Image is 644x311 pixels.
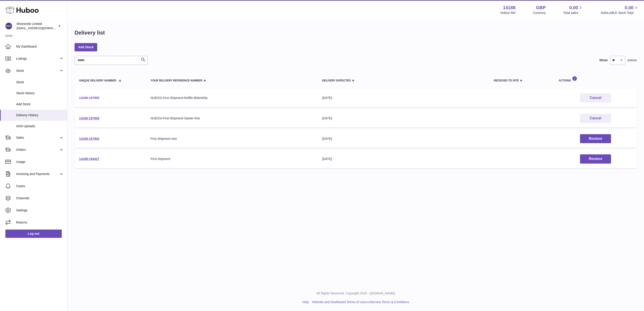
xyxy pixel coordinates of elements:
[79,79,116,82] span: Unique Delivery Number
[494,79,519,82] span: Received to Site
[150,79,202,82] span: Your Delivery Reference Number
[536,5,546,11] strong: GBP
[503,5,516,11] strong: 14188
[16,80,64,84] span: Stock
[79,137,99,140] a: 14188-197904
[627,58,637,62] span: entries
[569,5,578,11] span: 0.00
[75,29,105,36] h1: Delivery list
[601,11,639,15] span: AVAILABLE Stock Total
[17,22,57,30] div: Wizesmile Limited
[5,230,62,238] a: Log out
[16,208,64,212] span: Settings
[150,96,313,100] div: NUEOS-First-Shipment-Refills-BiMonthly
[302,300,309,304] a: Help
[16,148,59,152] span: Orders
[625,5,633,11] span: 0.00
[16,220,64,225] span: Returns
[79,116,99,120] a: 14188-197908
[16,102,64,106] span: Add Stock
[16,69,59,73] span: Stock
[16,44,64,49] span: My Dashboard
[371,300,409,304] a: Service Terms & Conditions
[16,57,59,61] span: Listings
[533,11,546,15] div: Currency
[322,79,351,82] span: Delivery Expected
[322,157,485,161] div: [DATE]
[16,91,64,95] span: Stock History
[322,137,485,141] div: [DATE]
[563,11,583,15] span: Total sales
[322,96,485,100] div: [DATE]
[150,116,313,120] div: NUEOS-First-Shipment-Starter-Kits
[79,96,99,100] a: 14188-197909
[150,137,313,141] div: First Shipment test
[599,58,608,62] label: Show
[580,114,611,123] button: Cancel
[16,196,64,200] span: Channels
[322,116,485,120] div: [DATE]
[150,157,313,161] div: First shipment
[601,5,639,15] a: 0.00 AVAILABLE Stock Total
[79,157,99,161] a: 14188-194427
[16,172,59,176] span: Invoicing and Payments
[16,184,64,188] span: Cases
[17,26,66,30] span: [EMAIL_ADDRESS][DOMAIN_NAME]
[563,5,583,15] a: 0.00 Total sales
[71,291,640,296] p: All Rights Reserved. Copyright 2025 - [DOMAIN_NAME]
[312,300,365,304] a: Website and Dashboard Terms of Use
[311,300,409,304] li: and
[16,160,64,164] span: Usage
[580,154,611,164] button: Restore
[559,76,632,82] div: Actions
[75,43,97,51] a: Add Stock
[16,124,64,128] span: ASN Uploads
[501,11,516,15] div: Huboo Ref
[580,93,611,103] button: Cancel
[580,134,611,143] button: Restore
[5,23,12,29] img: internalAdmin-14188@internal.huboo.com
[16,136,59,140] span: Sales
[16,113,64,117] span: Delivery History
